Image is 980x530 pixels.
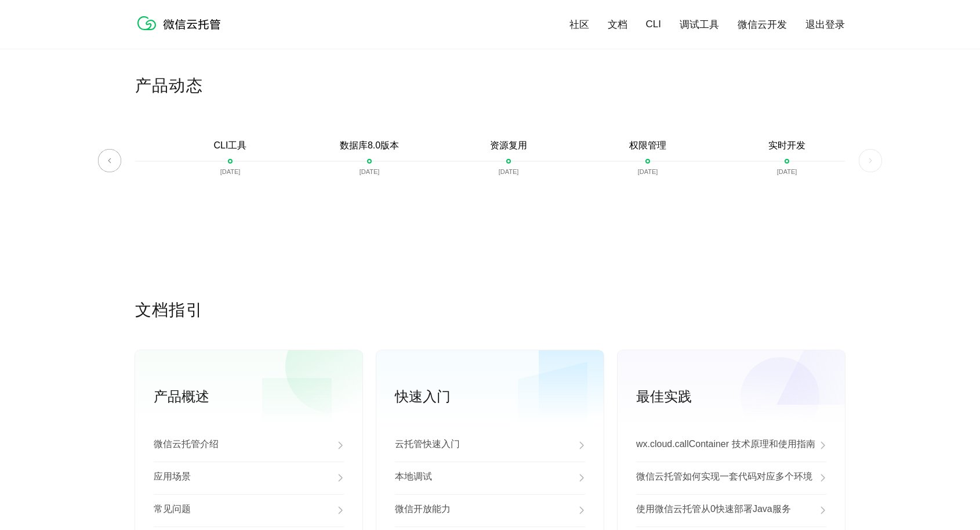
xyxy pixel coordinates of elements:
p: 产品动态 [135,75,845,98]
a: 微信云托管如何实现一套代码对应多个环境 [636,462,826,494]
p: 本地调试 [395,471,432,485]
p: CLI工具 [214,140,247,152]
p: 实时开发 [768,140,805,152]
p: 云托管快速入门 [395,438,460,452]
p: 应用场景 [154,471,191,485]
a: 常见问题 [154,494,344,527]
p: [DATE] [360,168,380,175]
a: 本地调试 [395,462,585,494]
p: [DATE] [499,168,519,175]
p: wx.cloud.callContainer 技术原理和使用指南 [636,438,815,452]
p: 权限管理 [629,140,666,152]
a: 应用场景 [154,462,344,494]
p: 微信云托管介绍 [154,438,219,452]
p: 资源复用 [490,140,527,152]
p: [DATE] [638,168,658,175]
p: 微信开放能力 [395,503,451,517]
p: 产品概述 [154,387,362,406]
p: 数据库8.0版本 [340,140,399,152]
a: 文档 [608,18,627,31]
p: 使用微信云托管从0快速部署Java服务 [636,503,791,517]
p: 微信云托管如何实现一套代码对应多个环境 [636,471,812,485]
p: [DATE] [220,168,241,175]
p: 文档指引 [135,299,845,322]
p: [DATE] [777,168,797,175]
a: CLI [646,19,661,30]
a: 微信云托管 [135,27,228,37]
a: 退出登录 [805,18,845,31]
a: 微信云托管介绍 [154,429,344,462]
a: 微信开放能力 [395,494,585,527]
a: 社区 [569,18,589,31]
p: 最佳实践 [636,387,845,406]
a: 调试工具 [680,18,719,31]
p: 常见问题 [154,503,191,517]
a: 使用微信云托管从0快速部署Java服务 [636,494,826,527]
a: 微信云开发 [738,18,787,31]
img: 微信云托管 [135,12,228,35]
a: wx.cloud.callContainer 技术原理和使用指南 [636,429,826,462]
a: 云托管快速入门 [395,429,585,462]
p: 快速入门 [395,387,604,406]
